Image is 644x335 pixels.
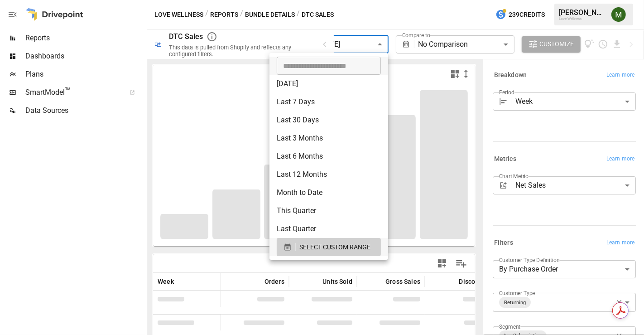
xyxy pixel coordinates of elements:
li: Last Quarter [269,220,388,238]
li: Last 30 Days [269,111,388,129]
li: Last 7 Days [269,93,388,111]
span: SELECT CUSTOM RANGE [299,242,370,253]
li: Last 12 Months [269,165,388,184]
li: Month to Date [269,184,388,202]
li: Last 3 Months [269,129,388,147]
li: Last 6 Months [269,147,388,165]
li: This Quarter [269,202,388,220]
button: SELECT CUSTOM RANGE [277,238,381,256]
li: [DATE] [269,75,388,93]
